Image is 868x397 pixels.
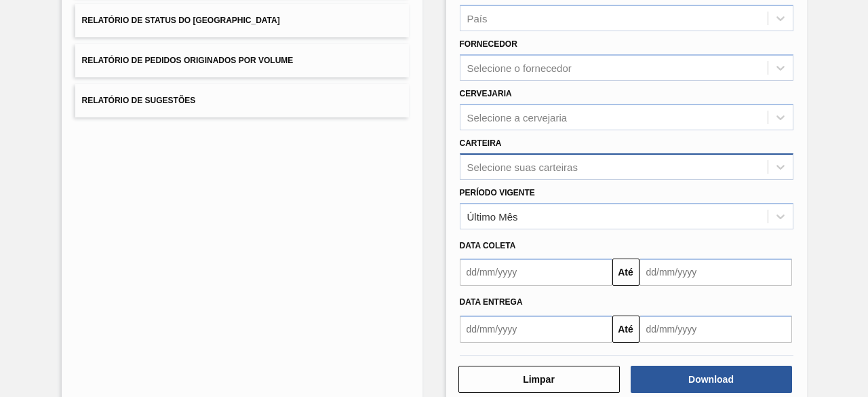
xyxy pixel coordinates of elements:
[82,96,196,105] span: Relatório de Sugestões
[460,138,502,148] label: Carteira
[460,241,516,250] span: Data coleta
[75,44,409,77] button: Relatório de Pedidos Originados por Volume
[458,366,620,393] button: Limpar
[467,13,488,24] div: País
[460,259,612,286] input: dd/mm/yyyy
[75,4,409,37] button: Relatório de Status do [GEOGRAPHIC_DATA]
[639,259,792,286] input: dd/mm/yyyy
[460,316,612,343] input: dd/mm/yyyy
[467,111,568,123] div: Selecione a cervejaria
[75,84,409,117] button: Relatório de Sugestões
[639,316,792,343] input: dd/mm/yyyy
[612,316,639,343] button: Até
[467,161,578,172] div: Selecione suas carteiras
[467,62,572,74] div: Selecione o fornecedor
[631,366,792,393] button: Download
[612,259,639,286] button: Até
[467,210,518,222] div: Último Mês
[460,297,523,307] span: Data entrega
[460,188,535,197] label: Período Vigente
[460,89,512,98] label: Cervejaria
[460,39,517,49] label: Fornecedor
[82,16,280,25] span: Relatório de Status do [GEOGRAPHIC_DATA]
[82,56,294,65] span: Relatório de Pedidos Originados por Volume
